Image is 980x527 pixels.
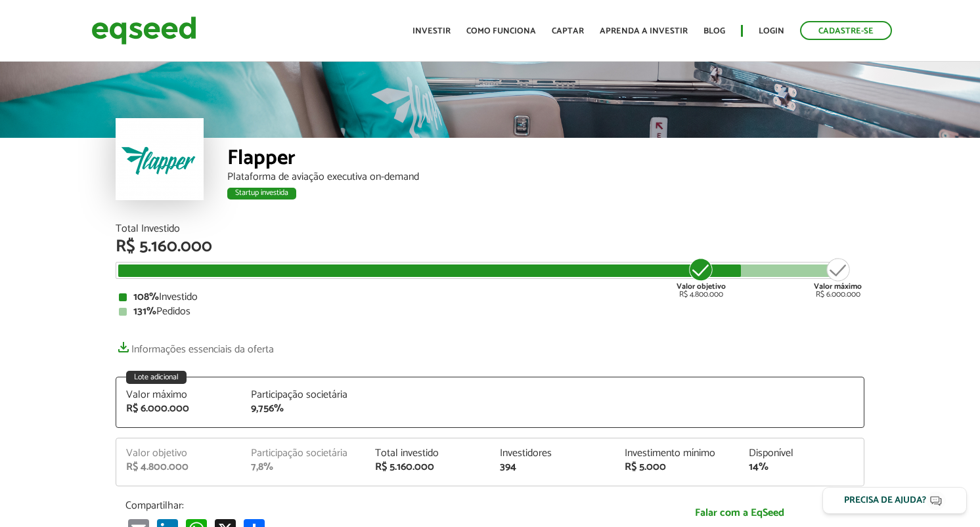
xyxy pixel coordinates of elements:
div: R$ 5.160.000 [116,238,864,255]
p: Compartilhar: [125,499,605,512]
strong: Valor objetivo [677,280,726,293]
div: Investido [119,292,861,303]
a: Blog [703,27,725,35]
a: Cadastre-se [800,21,892,40]
strong: Valor máximo [814,280,862,293]
div: Participação societária [251,390,356,400]
a: Login [759,27,784,35]
div: 7,8% [251,462,356,473]
a: Informações essenciais da oferta [116,337,274,355]
a: Investir [412,27,451,35]
div: Pedidos [119,306,861,317]
div: Participação societária [251,448,356,459]
div: Investimento mínimo [625,448,730,459]
strong: 108% [133,288,159,306]
div: Valor máximo [126,390,231,400]
div: Investidores [500,448,605,459]
div: R$ 6.000.000 [814,257,862,299]
a: Falar com a EqSeed [625,499,855,526]
div: R$ 4.800.000 [126,462,231,473]
div: Flapper [227,148,864,172]
a: Captar [552,27,584,35]
div: 394 [500,462,605,473]
div: Plataforma de aviação executiva on-demand [227,172,864,182]
div: 14% [749,462,854,473]
a: Aprenda a investir [600,27,688,35]
div: 9,756% [251,404,356,414]
div: Lote adicional [126,371,187,384]
div: R$ 6.000.000 [126,404,231,414]
div: Total investido [375,448,480,459]
div: Valor objetivo [126,448,231,459]
div: Total Investido [116,224,864,234]
div: Startup investida [227,188,296,200]
div: R$ 5.000 [625,462,730,473]
img: EqSeed [91,13,196,48]
strong: 131% [133,303,156,320]
a: Como funciona [466,27,536,35]
div: Disponível [749,448,854,459]
div: R$ 5.160.000 [375,462,480,473]
div: R$ 4.800.000 [677,257,726,299]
